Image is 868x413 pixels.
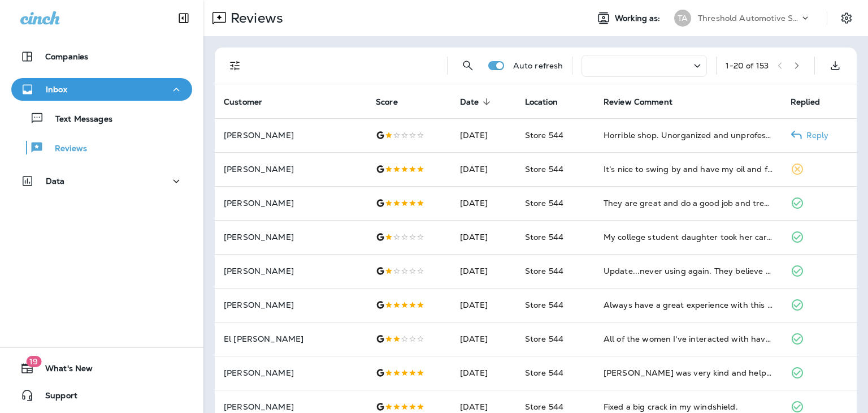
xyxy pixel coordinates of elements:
[11,45,192,68] button: Companies
[604,97,672,107] span: Review Comment
[451,356,516,390] td: [DATE]
[525,198,563,208] span: Store 544
[451,186,516,220] td: [DATE]
[525,300,563,310] span: Store 544
[460,97,494,107] span: Date
[46,177,65,186] p: Data
[604,97,687,107] span: Review Comment
[224,402,358,411] p: [PERSON_NAME]
[604,265,772,277] div: Update...never using again. They believe women are stupid and don't understand. Amy and Dillon we...
[224,368,358,377] p: [PERSON_NAME]
[451,288,516,322] td: [DATE]
[525,334,563,344] span: Store 544
[525,164,563,174] span: Store 544
[11,357,192,380] button: 19What's New
[224,300,358,309] p: [PERSON_NAME]
[224,266,358,276] p: [PERSON_NAME]
[376,97,398,107] span: Score
[615,14,663,23] span: Working as:
[224,97,262,107] span: Customer
[791,97,835,107] span: Replied
[451,118,516,152] td: [DATE]
[525,368,563,378] span: Store 544
[457,54,479,77] button: Search Reviews
[224,334,358,343] p: El [PERSON_NAME]
[34,391,77,405] span: Support
[224,131,358,140] p: [PERSON_NAME]
[674,10,691,27] div: TA
[224,233,358,242] p: [PERSON_NAME]
[224,199,358,208] p: [PERSON_NAME]
[604,367,772,378] div: Jared was very kind and helpful. Very knowledgeable about my car. Even made sure to give me the s...
[525,97,572,107] span: Location
[525,402,563,412] span: Store 544
[791,97,820,107] span: Replied
[604,197,772,209] div: They are great and do a good job and treat customers well!
[11,170,192,192] button: Data
[460,97,479,107] span: Date
[726,61,769,70] div: 1 - 20 of 153
[11,78,192,101] button: Inbox
[802,131,829,140] p: Reply
[604,164,772,175] div: It’s nice to swing by and have my oil and fluids checked. Get a top off if I’m low. Check my tire...
[46,85,67,94] p: Inbox
[224,54,246,77] button: Filters
[698,14,800,23] p: Threshold Automotive Service dba Grease Monkey
[513,61,563,70] p: Auto refresh
[525,232,563,242] span: Store 544
[604,401,772,412] div: Fixed a big crack in my windshield.
[44,114,112,125] p: Text Messages
[604,130,772,141] div: Horrible shop. Unorganized and unprofessional. Definitely needs a visit from corporate. Employees...
[604,299,772,311] div: Always have a great experience with this location for oil changes. I bring my own oil and filters...
[34,364,93,377] span: What's New
[525,97,558,107] span: Location
[525,130,563,140] span: Store 544
[451,254,516,288] td: [DATE]
[451,152,516,186] td: [DATE]
[168,7,199,29] button: Collapse Sidebar
[451,220,516,254] td: [DATE]
[11,106,192,130] button: Text Messages
[525,266,563,276] span: Store 544
[224,97,277,107] span: Customer
[836,8,857,28] button: Settings
[11,384,192,407] button: Support
[604,333,772,345] div: All of the women I've interacted with have been very informative, courteous & professional. The l...
[11,136,192,160] button: Reviews
[226,10,283,27] p: Reviews
[376,97,413,107] span: Score
[604,231,772,243] div: My college student daughter took her car there and placed a specific item into the glove box righ...
[26,356,41,367] span: 19
[824,54,847,77] button: Export as CSV
[44,144,87,154] p: Reviews
[451,322,516,356] td: [DATE]
[45,52,88,61] p: Companies
[224,165,358,174] p: [PERSON_NAME]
